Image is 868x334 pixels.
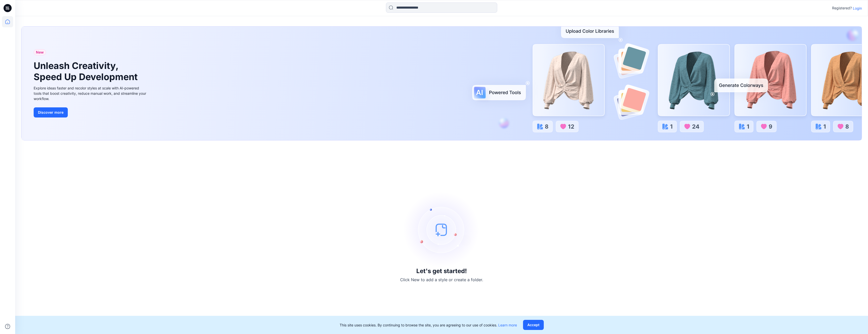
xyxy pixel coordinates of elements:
[400,277,483,283] p: Click New to add a style or create a folder.
[34,107,68,117] button: Discover more
[34,107,147,117] a: Discover more
[853,6,862,11] p: Login
[404,192,480,268] img: empty-state-image.svg
[36,49,44,55] span: New
[523,320,544,330] button: Accept
[34,85,147,101] div: Explore ideas faster and recolor styles at scale with AI-powered tools that boost creativity, red...
[34,60,140,82] h1: Unleash Creativity, Speed Up Development
[832,5,852,11] p: Registered?
[340,322,517,328] p: This site uses cookies. By continuing to browse the site, you are agreeing to our use of cookies.
[416,268,467,275] h3: Let's get started!
[498,323,517,327] a: Learn more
